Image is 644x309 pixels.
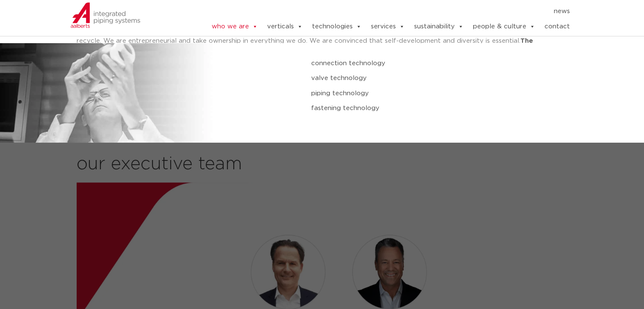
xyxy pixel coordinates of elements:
[77,154,574,174] h2: our executive team
[77,21,561,61] p: With our sustainable spirit we contribute to circularity every single day. This belief is strongl...
[414,18,463,35] a: sustainability
[311,73,553,84] a: valve technology
[267,18,302,35] a: verticals
[211,18,257,35] a: who we are
[553,5,569,18] a: news
[473,18,535,35] a: people & culture
[311,88,553,99] a: piping technology
[544,18,569,35] a: contact
[370,18,404,35] a: services
[311,58,553,69] a: connection technology
[312,18,361,35] a: technologies
[185,5,570,18] nav: Menu
[311,103,553,114] a: fastening technology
